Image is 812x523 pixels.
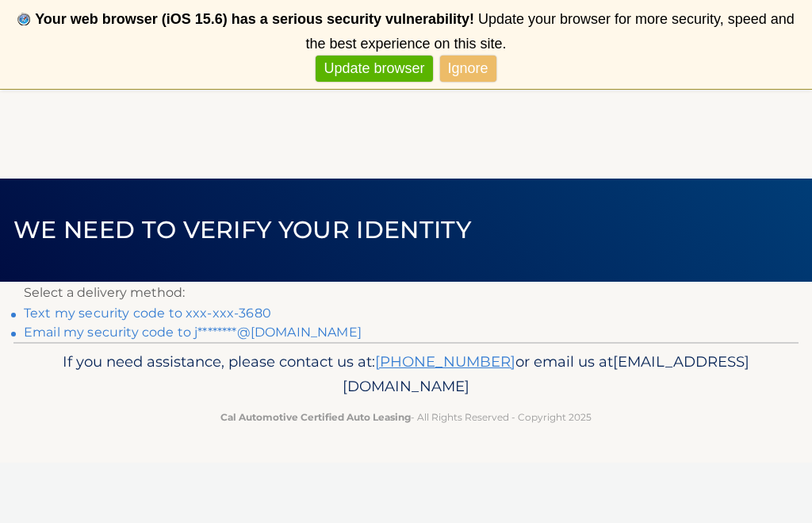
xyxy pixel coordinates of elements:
p: - All Rights Reserved - Copyright 2025 [37,409,775,425]
b: Your web browser (iOS 15.6) has a serious security vulnerability! [35,11,474,27]
a: Ignore [440,56,496,82]
strong: Cal Automotive Certified Auto Leasing [220,411,411,423]
a: Text my security code to xxx-xxx-3680 [24,306,271,321]
a: Email my security code to j********@[DOMAIN_NAME] [24,325,362,340]
p: If you need assistance, please contact us at: or email us at [37,349,775,400]
span: We need to verify your identity [13,215,471,244]
span: Update your browser for more security, speed and the best experience on this site. [305,11,794,52]
a: [PHONE_NUMBER] [375,352,515,371]
p: Select a delivery method: [24,282,788,304]
a: Update browser [316,56,432,82]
